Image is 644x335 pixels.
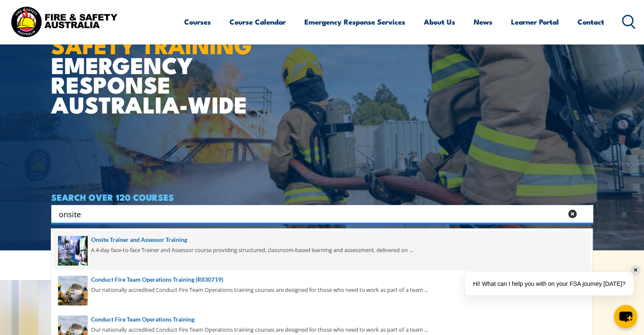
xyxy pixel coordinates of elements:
a: About Us [424,11,455,33]
form: Search form [61,208,564,220]
a: Emergency Response Services [304,11,405,33]
a: Learner Portal [511,11,559,33]
a: Conduct Fire Team Operations Training [58,315,586,324]
div: ✕ [631,266,640,275]
input: Search input [59,208,563,220]
a: Courses [184,11,211,33]
a: News [474,11,492,33]
h4: SEARCH OVER 120 COURSES [51,192,593,202]
a: Onsite Trainer and Assessor Training [58,235,586,244]
a: Contact [578,11,604,33]
div: Hi! What can I help you with on your FSA journey [DATE]? [464,272,634,296]
a: Conduct Fire Team Operations Training (RII30719) [58,275,586,284]
button: Search magnifier button [578,208,590,220]
a: Course Calendar [229,11,286,33]
button: chat-button [614,305,637,328]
